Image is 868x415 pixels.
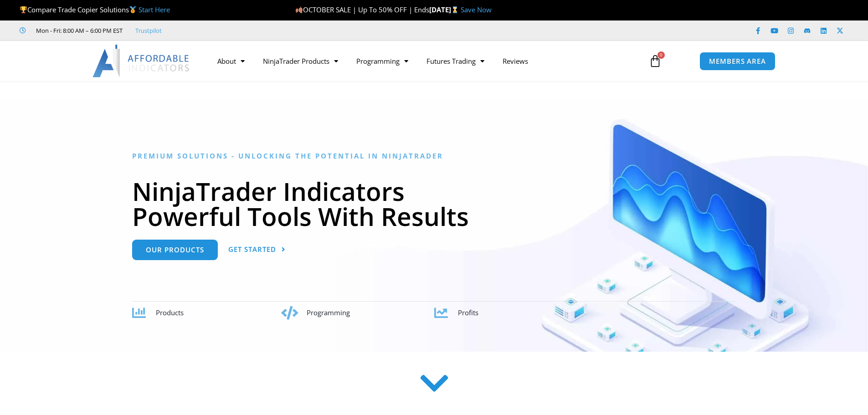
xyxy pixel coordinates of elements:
[146,246,204,253] span: Our Products
[461,5,492,14] a: Save Now
[208,51,254,72] a: About
[493,51,537,72] a: Reviews
[139,5,170,14] a: Start Here
[429,5,461,14] strong: [DATE]
[208,51,638,72] nav: Menu
[458,308,478,317] span: Profits
[129,6,136,13] img: 🥇
[657,51,665,59] span: 0
[417,51,493,72] a: Futures Trading
[34,25,123,36] span: Mon - Fri: 8:00 AM – 6:00 PM EST
[132,240,218,260] a: Our Products
[228,240,286,260] a: Get Started
[20,5,170,14] span: Compare Trade Copier Solutions
[92,45,190,77] img: LogoAI | Affordable Indicators – NinjaTrader
[452,6,458,13] img: ⌛
[132,152,736,160] h6: Premium Solutions - Unlocking the Potential in NinjaTrader
[699,52,776,71] a: MEMBERS AREA
[347,51,417,72] a: Programming
[296,6,303,13] img: 🍂
[156,308,184,317] span: Products
[635,48,675,74] a: 0
[295,5,429,14] span: OCTOBER SALE | Up To 50% OFF | Ends
[228,246,276,253] span: Get Started
[307,308,350,317] span: Programming
[20,6,27,13] img: 🏆
[135,25,162,36] a: Trustpilot
[254,51,347,72] a: NinjaTrader Products
[132,179,736,229] h1: NinjaTrader Indicators Powerful Tools With Results
[709,58,766,65] span: MEMBERS AREA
